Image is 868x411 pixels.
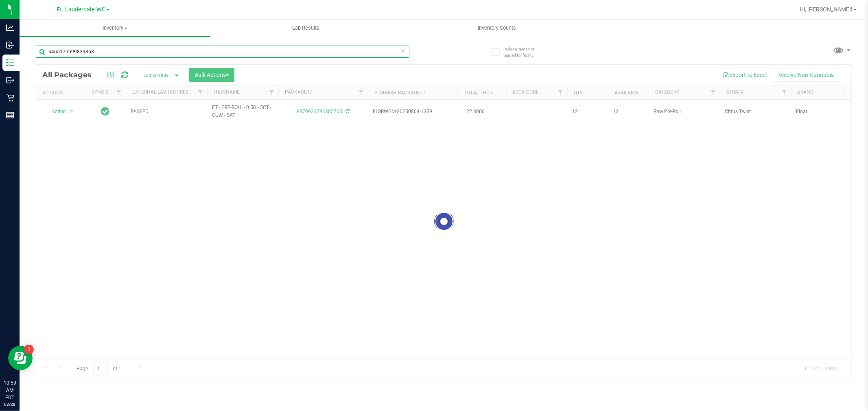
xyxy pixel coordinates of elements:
span: Include items not tagged for facility [503,46,544,58]
span: Ft. Lauderdale WC [57,6,105,13]
a: Inventory [20,20,210,37]
inline-svg: Reports [6,111,14,119]
input: Search Package ID, Item Name, SKU, Lot or Part Number... [36,46,409,58]
a: Lab Results [210,20,401,37]
inline-svg: Inventory [6,59,14,67]
iframe: Resource center unread badge [24,345,34,354]
span: Lab Results [281,24,330,32]
inline-svg: Inbound [6,41,14,49]
inline-svg: Analytics [6,24,14,32]
span: Clear [400,46,406,56]
p: 10:59 AM EDT [4,379,16,401]
iframe: Resource center [8,346,33,370]
p: 08/28 [4,401,16,407]
span: Inventory [20,24,210,32]
span: Hi, [PERSON_NAME]! [800,6,853,13]
a: Inventory Counts [401,20,592,37]
span: Inventory Counts [467,24,527,32]
inline-svg: Retail [6,94,14,102]
inline-svg: Outbound [6,76,14,84]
